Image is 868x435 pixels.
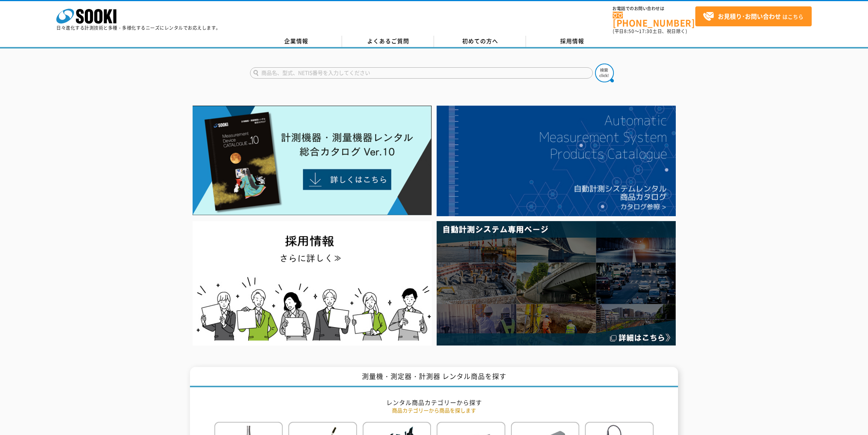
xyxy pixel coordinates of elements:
[250,36,342,47] a: 企業情報
[434,36,526,47] a: 初めての方へ
[718,12,781,21] strong: お見積り･お問い合わせ
[595,64,614,82] img: btn_search.png
[214,399,654,406] h2: レンタル商品カテゴリーから探す
[437,221,676,346] img: 自動計測システム専用ページ
[695,6,812,26] a: お見積り･お問い合わせはこちら
[437,106,676,216] img: 自動計測システムカタログ
[613,6,695,11] span: お電話でのお問い合わせは
[250,67,593,79] input: 商品名、型式、NETIS番号を入力してください
[193,221,432,346] img: SOOKI recruit
[613,28,687,35] span: (平日 ～ 土日、祝日除く)
[214,406,654,414] p: 商品カテゴリーから商品を探します
[613,12,695,27] a: [PHONE_NUMBER]
[703,11,803,22] span: はこちら
[342,36,434,47] a: よくあるご質問
[193,106,432,215] img: Catalog Ver10
[56,26,221,30] p: 日々進化する計測技術と多種・多様化するニーズにレンタルでお応えします。
[624,28,634,35] span: 8:50
[639,28,653,35] span: 17:30
[526,36,618,47] a: 採用情報
[462,37,498,45] span: 初めての方へ
[190,367,678,388] h1: 測量機・測定器・計測器 レンタル商品を探す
